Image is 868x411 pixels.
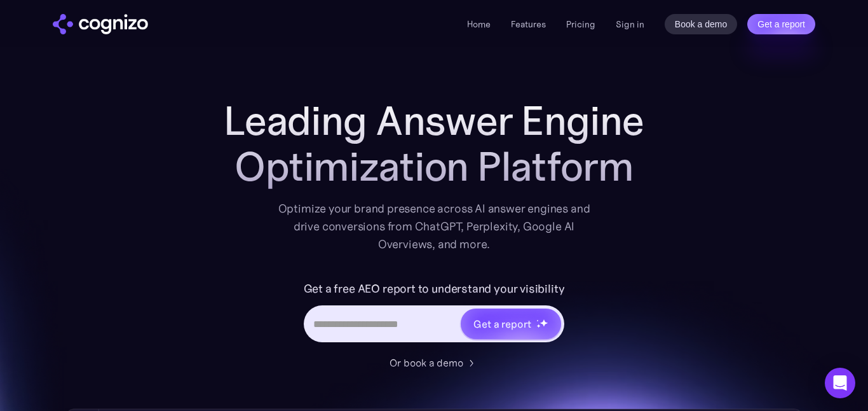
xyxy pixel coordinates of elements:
[304,279,565,349] form: Hero URL Input Form
[459,307,562,340] a: Get a reportstarstarstar
[511,18,546,30] a: Features
[180,98,688,190] h1: Leading Answer Engine Optimization Platform
[473,316,531,331] div: Get a report
[304,279,565,299] label: Get a free AEO report to understand your visibility
[616,17,644,32] a: Sign in
[825,368,855,398] div: Open Intercom Messenger
[53,14,148,34] img: cognizo logo
[390,355,463,370] div: Or book a demo
[278,200,590,253] div: Optimize your brand presence across AI answer engines and drive conversions from ChatGPT, Perplex...
[467,18,491,30] a: Home
[390,355,478,370] a: Or book a demo
[566,18,595,30] a: Pricing
[536,324,541,328] img: star
[747,14,815,34] a: Get a report
[536,319,538,321] img: star
[53,14,148,34] a: home
[539,319,548,327] img: star
[665,14,738,34] a: Book a demo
